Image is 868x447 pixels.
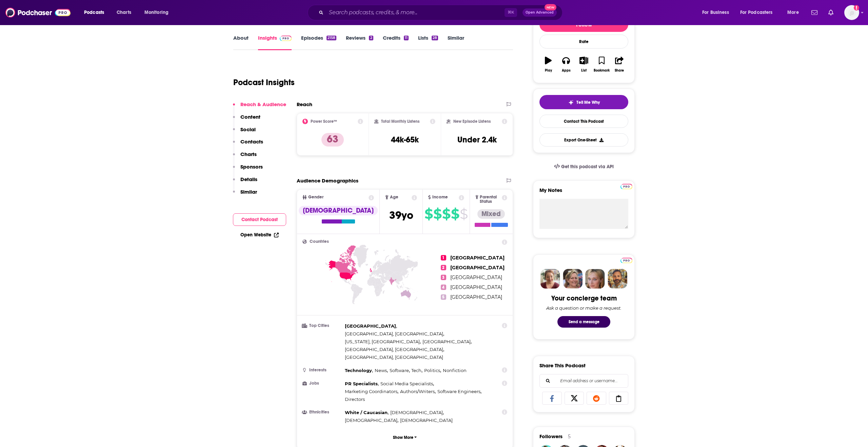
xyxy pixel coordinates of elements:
span: 2 [441,265,446,270]
span: , [345,330,444,338]
div: Your concierge team [551,294,617,303]
h3: Top Cities [302,324,342,328]
a: Share on Reddit [587,392,606,405]
span: White / Caucasian [345,410,388,415]
button: open menu [783,7,807,18]
a: Episodes2158 [301,35,336,50]
img: Podchaser Pro [280,36,292,41]
p: Show More [393,435,413,440]
span: Logged in as SDeLuca [844,5,859,20]
button: Show More [302,431,507,444]
div: 11 [404,36,409,40]
button: Reach & Audience [233,101,286,114]
button: Show profile menu [844,5,859,20]
div: Apps [562,69,571,73]
img: Jon Profile [608,269,627,289]
span: For Podcasters [740,8,773,17]
a: Lists28 [418,35,438,50]
span: [DEMOGRAPHIC_DATA] [400,417,453,423]
a: Copy Link [609,392,629,405]
img: Podchaser Pro [620,184,632,189]
span: [GEOGRAPHIC_DATA], [GEOGRAPHIC_DATA] [345,347,443,352]
img: tell me why sparkle [568,100,574,105]
span: Tech [411,368,421,373]
a: InsightsPodchaser Pro [258,35,292,50]
img: Barbara Profile [563,269,583,289]
button: open menu [140,7,177,18]
span: 4 [441,285,446,290]
button: Send a message [557,316,610,328]
h3: Under 2.4k [457,135,497,145]
p: Social [240,126,256,133]
div: [DEMOGRAPHIC_DATA] [299,206,378,215]
button: Details [233,176,257,189]
a: Share on Facebook [542,392,562,405]
h2: Power Score™ [311,119,337,124]
img: Podchaser Pro [620,258,632,263]
div: 2158 [327,36,336,40]
p: 63 [321,133,344,147]
p: Sponsors [240,163,263,170]
span: $ [451,209,459,219]
a: Pro website [620,257,632,263]
h3: Share This Podcast [539,362,586,369]
div: Search podcasts, credits, & more... [314,5,569,20]
div: Play [545,69,552,73]
span: [GEOGRAPHIC_DATA] [450,265,505,271]
img: User Profile [844,5,859,20]
span: 5 [441,294,446,300]
p: Content [240,114,260,120]
h3: Jobs [302,381,342,386]
span: [GEOGRAPHIC_DATA] [450,284,502,290]
button: open menu [736,7,783,18]
span: , [437,388,481,395]
h2: New Episode Listens [453,119,491,124]
span: 39 yo [389,209,413,222]
div: 2 [369,36,373,40]
button: Export One-Sheet [539,133,628,147]
div: Mixed [477,209,505,219]
a: Reviews2 [346,35,373,50]
span: News [375,368,387,373]
span: $ [460,209,468,219]
img: Jules Profile [585,269,605,289]
span: Software [390,368,409,373]
span: , [424,367,441,374]
button: open menu [79,7,113,18]
div: Share [615,69,624,73]
div: 5 [568,433,571,440]
span: [GEOGRAPHIC_DATA] [450,294,502,300]
span: , [390,409,444,416]
span: Authors/Writers [400,389,435,394]
button: Bookmark [593,52,610,77]
img: Podchaser - Follow, Share and Rate Podcasts [5,6,71,19]
button: List [575,52,593,77]
div: Bookmark [594,69,610,73]
span: Income [432,195,448,199]
button: Charts [233,151,257,163]
button: Apps [557,52,575,77]
span: $ [425,209,433,219]
p: Details [240,176,257,182]
a: Show notifications dropdown [826,7,836,18]
span: Directors [345,396,365,402]
a: Charts [112,7,135,18]
span: Monitoring [144,8,169,17]
a: Show notifications dropdown [809,7,820,18]
span: New [545,4,557,11]
button: Open AdvancedNew [522,8,557,17]
span: [GEOGRAPHIC_DATA] [450,274,502,280]
button: Similar [233,189,257,201]
p: Similar [240,189,257,195]
button: Play [539,52,557,77]
span: , [345,380,379,388]
span: Podcasts [84,8,104,17]
span: Charts [117,8,131,17]
span: Open Advanced [526,11,554,14]
span: [GEOGRAPHIC_DATA] [450,255,505,261]
span: [GEOGRAPHIC_DATA] [345,323,396,329]
div: Search followers [539,374,628,388]
span: Software Engineers [437,389,480,394]
span: [DEMOGRAPHIC_DATA] [390,410,443,415]
span: , [422,338,472,346]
